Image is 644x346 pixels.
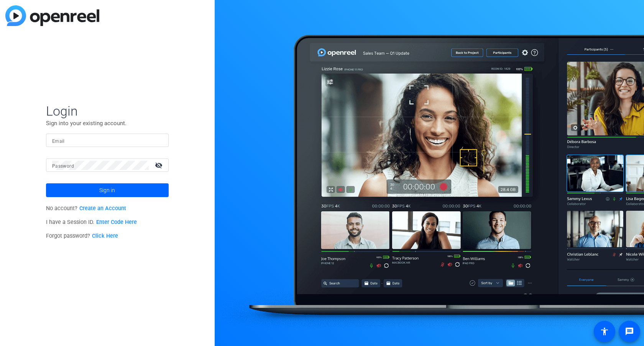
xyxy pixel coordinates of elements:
[46,119,169,127] p: Sign into your existing account.
[96,219,137,225] a: Enter Code Here
[150,160,169,171] mat-icon: visibility_off
[600,327,609,336] mat-icon: accessibility
[46,219,137,225] span: I have a Session ID.
[52,139,65,144] mat-label: Email
[79,205,126,212] a: Create an Account
[46,183,169,197] button: Sign in
[5,5,99,26] img: blue-gradient.svg
[46,233,118,239] span: Forgot password?
[92,233,118,239] a: Click Here
[625,327,634,336] mat-icon: message
[52,136,163,145] input: Enter Email Address
[99,181,115,200] span: Sign in
[46,205,126,212] span: No account?
[46,103,169,119] span: Login
[52,163,74,169] mat-label: Password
